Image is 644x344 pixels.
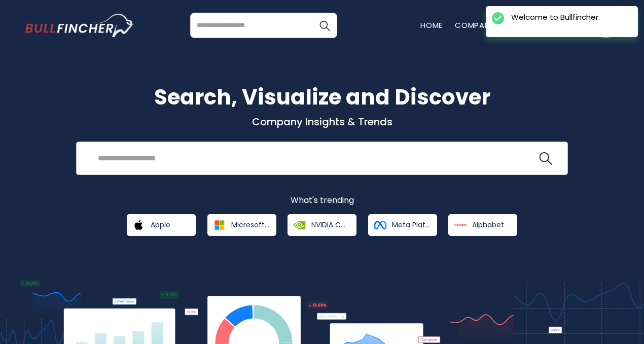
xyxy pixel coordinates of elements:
[448,214,517,236] a: Alphabet
[25,115,619,128] p: Company Insights & Trends
[472,220,504,229] span: Alphabet
[288,214,356,236] a: NVIDIA Corporation
[151,220,170,229] span: Apple
[420,20,443,30] a: Home
[127,214,196,236] a: Apple
[539,152,552,165] img: search icon
[25,14,134,37] a: Go to homepage
[207,214,276,236] a: Microsoft Corporation
[392,220,430,229] span: Meta Platforms
[368,214,437,236] a: Meta Platforms
[25,14,134,37] img: bullfincher logo
[312,13,337,38] button: Search
[25,195,619,206] p: What's trending
[511,12,600,22] div: Welcome to Bullfincher.
[455,20,501,30] a: Companies
[231,220,269,229] span: Microsoft Corporation
[311,220,349,229] span: NVIDIA Corporation
[25,81,619,113] h1: Search, Visualize and Discover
